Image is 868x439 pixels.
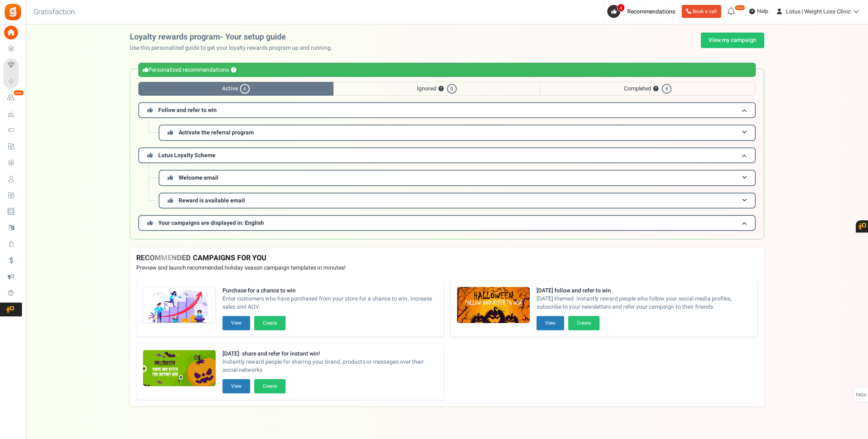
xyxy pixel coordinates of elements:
span: 0 [447,84,457,94]
p: Preview and launch recommended holiday season campaign templates in minutes! [136,264,758,272]
img: Recommended Campaigns [143,287,216,324]
strong: [DATE]: share and refer for instant win! [222,350,437,358]
button: View [537,316,564,330]
em: New [13,90,24,96]
span: Lotus | Weight Loss Clinic [786,7,851,16]
h4: RECOMMENDED CAMPAIGNS FOR YOU [136,254,758,262]
a: New [3,91,22,105]
span: Completed [540,82,755,96]
a: 4 Recommendations [607,5,678,18]
span: Enter customers who have purchased from your store for a chance to win. Increase sales and AOV. [222,295,437,311]
button: ? [653,86,659,92]
p: Use this personalized guide to get your loyalty rewards program up and running. [130,44,339,52]
strong: [DATE] follow and refer to win [537,287,751,295]
span: Follow and refer to win [158,106,217,114]
button: ? [231,68,236,73]
span: Lotus Loyalty Scheme [158,151,216,160]
span: Instantly reward people for sharing your brand, products or messages over their social networks [222,358,437,374]
a: Help [746,5,772,18]
img: Gratisfaction [4,3,22,21]
h3: Gratisfaction [24,4,84,20]
span: 6 [662,84,672,94]
button: Create [254,316,286,330]
button: Create [254,379,286,393]
div: Personalized recommendations [138,63,756,77]
button: View [222,379,250,393]
span: Activate the referral program [179,128,254,137]
a: View my campaign [701,33,764,48]
span: Reward is available email [179,196,245,205]
span: Recommendations [627,7,675,16]
h2: Loyalty rewards program- Your setup guide [130,33,339,42]
button: ? [438,86,444,92]
span: Help [755,7,768,15]
span: Ignored [334,82,540,96]
span: [DATE] themed- Instantly reward people who follow your social media profiles, subscribe to your n... [537,295,751,311]
img: Recommended Campaigns [457,287,530,324]
img: Recommended Campaigns [143,350,216,387]
span: FAQs [855,387,866,403]
em: New [735,5,745,11]
a: Book a call [682,5,721,18]
span: Your campaigns are displayed in: English [158,219,264,227]
span: 4 [617,4,625,12]
span: Active [138,82,334,96]
span: 4 [240,84,250,94]
button: View [222,316,250,330]
span: Welcome email [179,173,218,182]
button: Create [568,316,600,330]
strong: Purchase for a chance to win [222,287,437,295]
